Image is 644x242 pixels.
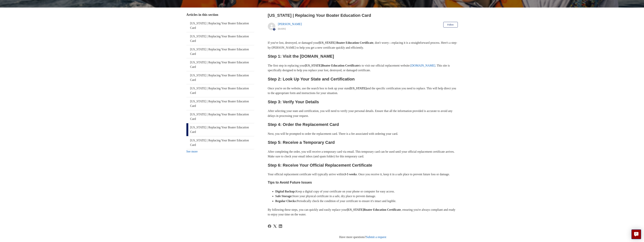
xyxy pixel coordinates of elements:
p: After selecting your state and certification, you will need to verify your personal details. Ensu... [268,109,458,118]
p: Once you're on the website, use the search box to look up your state and the specific certificati... [268,86,458,96]
a: Facebook [268,224,271,228]
li: Keep a digital copy of your certificate on your phone or computer for easy access. [275,189,458,194]
strong: [US_STATE] Boater Education Certificate [319,41,373,44]
button: Follow Article [443,22,458,28]
h3: Tips to Avoid Future Issues [268,180,458,185]
a: [US_STATE] | Replacing Your Boater Education Card [186,136,254,149]
time: 05/22/2024, 14:16 [278,27,286,30]
p: By following these steps, you can quickly and easily replace your , ensuring you're always compli... [268,207,458,217]
p: Your official replacement certificate will typically arrive within . Once you receive it, keep it... [268,172,458,177]
h2: Step 3: Verify Your Details [268,99,458,105]
p: If you've lost, destroyed, or damaged your , don't worry—replacing it is a straightforward proces... [268,40,458,50]
li: Store your physical certificate in a safe, dry place to prevent damage. [275,194,458,199]
a: [US_STATE] | Replacing Your Boater Education Card [186,19,254,32]
span: Articles in this section [186,13,218,17]
strong: [US_STATE] [350,87,366,90]
a: See more [186,150,198,153]
a: [US_STATE] | Replacing Your Boater Education Card [186,58,254,71]
strong: Boater Education Certificate [322,64,359,67]
h2: Step 1: Visit the [DOMAIN_NAME] [268,53,458,60]
a: [PERSON_NAME] [278,22,302,26]
p: After completing the order, you will receive a temporary card via email. This temporary card can ... [268,149,458,159]
a: X Corp [273,224,277,228]
h2: Step 6: Receive Your Official Replacement Certificate [268,162,458,168]
p: The first step in replacing your is to visit our official replacement website: . This site is spe... [268,63,458,73]
a: [US_STATE] | Replacing Your Boater Education Card [186,110,254,123]
a: [US_STATE] | Replacing Your Boater Education Card [186,97,254,110]
li: Periodically check the condition of your certificate to ensure it's intact and legible. [275,199,458,204]
a: [US_STATE] | Replacing Your Boater Education Card [186,32,254,45]
h2: Step 4: Order the Replacement Card [268,121,458,128]
p: Next, you will be prompted to order the replacement card. There is a fee associated with ordering... [268,131,458,136]
strong: Boater Education Certificate [364,208,401,211]
h2: Tennessee | Replacing Your Boater Education Card [268,12,458,18]
h2: Step 5: Receive a Temporary Card [268,139,458,146]
h2: Step 2: Look Up Your State and Certification [268,76,458,82]
a: [DOMAIN_NAME] [410,64,435,67]
a: [US_STATE] | Replacing Your Boater Education Card [186,71,254,84]
strong: Digital Backup: [275,190,296,193]
strong: Safe Storage: [275,195,293,198]
div: Have more questions? [268,235,458,239]
strong: Regular Checks: [275,199,297,203]
a: LinkedIn [279,224,282,228]
strong: 3-5 weeks [344,173,357,176]
svg: Share this page on X Corp [273,224,277,228]
strong: [US_STATE] [305,64,322,67]
strong: [US_STATE] [347,208,364,211]
svg: Share this page on Facebook [268,224,271,228]
a: [US_STATE] | Replacing Your Boater Education Card [186,45,254,58]
a: Submit a request [366,235,386,239]
svg: Share this page on LinkedIn [279,224,282,228]
button: Live chat [631,229,641,239]
a: [US_STATE] | Replacing Your Boater Education Card [186,84,254,97]
a: [US_STATE] | Replacing Your Boater Education Card [186,123,254,136]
